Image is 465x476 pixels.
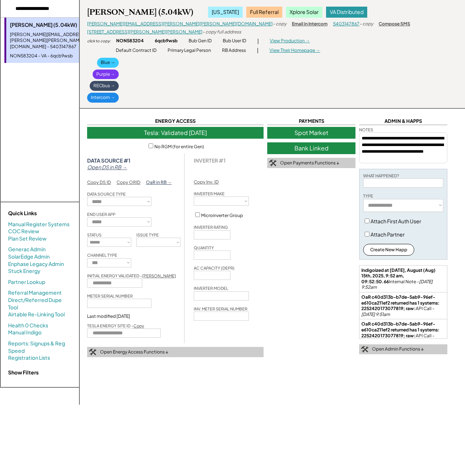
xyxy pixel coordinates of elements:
[371,231,405,238] label: Attach Partner
[168,47,211,54] div: Primary Legal Person
[333,21,360,26] a: 5403147867
[87,21,273,26] a: [PERSON_NAME][EMAIL_ADDRESS][PERSON_NAME][PERSON_NAME][DOMAIN_NAME]
[361,346,368,353] img: tool-icon.png
[8,340,72,354] a: Reports: Signups & Reg Speed
[87,93,119,103] div: Intercom →
[8,278,45,286] a: Partner Lookup
[194,224,228,230] div: INVERTER RATING
[142,273,176,278] u: [PERSON_NAME]
[359,127,373,132] div: NOTES
[87,38,111,43] div: click to copy:
[194,191,225,196] div: INVERTER MAKE
[89,349,96,355] img: tool-icon.png
[87,157,130,164] strong: DATA SOURCE #1
[361,312,390,317] em: [DATE] 9:51am
[8,354,50,362] a: Registration Lists
[87,273,176,278] div: INITIAL ENERGY VALIDATED -
[10,21,100,29] div: [PERSON_NAME] (5.04kW)
[87,164,127,170] em: Open DS in RB →
[360,21,373,27] div: - copy
[93,70,119,79] div: Purple →
[8,322,48,329] a: Health 0 Checks
[292,21,328,27] div: Email in Intercom
[361,267,445,290] div: Internal Note -
[8,253,50,260] a: SolarEdge Admin
[269,160,276,166] img: tool-icon.png
[87,180,111,186] div: Copy DS ID
[257,38,259,45] div: |
[280,160,339,166] div: Open Payments Functions ↓
[116,47,157,54] div: Default Contract ID
[246,7,282,18] div: Full Referral
[8,235,47,242] a: Plan Set Review
[8,221,69,228] a: Manual Register Systems
[326,7,367,18] div: VA Distributed
[223,38,246,44] div: Bub User ID
[154,144,204,149] label: No RGM (for entire Gen)
[117,180,140,186] div: Copy ORID
[359,118,447,125] div: ADMIN & HAPPS
[194,306,247,312] div: INV. METER SERIAL NUMBER
[87,323,144,328] div: TESLA ENERGY SITE ID -
[189,38,212,44] div: Bub Gen ID
[87,29,203,35] a: [STREET_ADDRESS][PERSON_NAME][PERSON_NAME]
[267,118,355,125] div: PAYMENTS
[270,38,310,44] div: View Production →
[273,21,286,27] div: - copy
[363,173,399,178] div: WHAT HAPPENED?
[8,289,62,296] a: Referral Management
[8,246,46,253] a: Generac Admin
[87,232,101,238] div: STATUS
[116,38,144,44] div: NON583204
[286,7,322,18] div: Xplore Solar
[203,29,241,35] div: - copy full address
[194,157,226,164] div: INVERTER #1
[87,191,126,197] div: DATA SOURCE TYPE
[257,47,258,54] div: |
[136,232,159,238] div: ISSUE TYPE
[361,294,440,311] strong: OaR c40d313b-b7de-5ab9-96ef-e610ca211ef2 returned has 1 systems: 2252420173077819; raw:
[8,267,40,275] a: Stuck Energy
[10,53,100,59] div: NON583204 - VA - 6qcb9wsb
[8,329,42,336] a: Manual Indigo
[361,321,440,338] strong: OaR c40d313b-b7de-5ab9-96ef-e610ca211ef2 returned has 1 systems: 2252420173077819; raw:
[361,279,433,290] em: [DATE] 9:52am
[87,7,193,17] div: [PERSON_NAME] (5.04kW)
[372,346,424,352] div: Open Admin Functions ↓
[363,193,373,199] div: TYPE
[8,260,64,268] a: Enphase Legacy Admin
[201,213,243,218] label: Microinverter Group
[97,58,119,68] div: Blue →
[87,118,264,125] div: ENERGY ACCESS
[194,179,219,185] div: Copy Inv. ID
[8,228,39,235] a: COC Review
[267,127,355,139] div: Spot Market
[361,321,445,344] div: API Call -
[194,245,214,251] div: QUANTITY
[90,81,119,91] div: RECbus →
[363,244,414,256] button: Create New Happ
[87,313,130,319] div: Last modified [DATE]
[267,142,355,154] div: Bank Linked
[133,323,144,328] u: Copy
[87,127,264,139] div: Tesla: Validated [DATE]
[87,252,117,258] div: CHANNEL TYPE
[269,47,320,54] div: View Their Homepage →
[155,38,178,44] div: 6qcb9wsb
[8,210,82,217] div: Quick Links
[194,285,228,291] div: INVERTER MODEL
[208,7,243,18] div: [US_STATE]
[222,47,246,54] div: RB Address
[8,296,72,311] a: Direct/Referred Dupe Tool
[8,311,65,318] a: Airtable Re-Linking Tool
[379,21,410,27] div: Compose SMS
[371,218,421,224] label: Attach First Auth User
[87,293,133,299] div: METER SERIAL NUMBER
[361,294,445,317] div: API Call -
[194,265,235,271] div: AC CAPACITY (DEPR)
[10,32,100,50] div: [PERSON_NAME][EMAIL_ADDRESS][PERSON_NAME][PERSON_NAME][DOMAIN_NAME] - 5403147867
[8,369,39,376] strong: Show Filters
[87,212,115,217] div: END USER APP
[100,349,168,355] div: Open Energy Access Functions ↓
[361,267,436,284] strong: Indigoized at [DATE], August (Aug) 15th, 2025, 9:52 am, 09:52:50.66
